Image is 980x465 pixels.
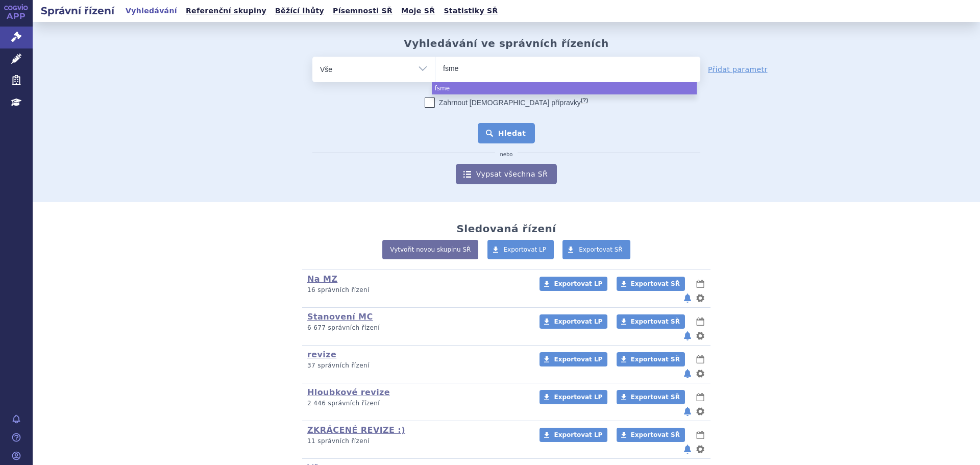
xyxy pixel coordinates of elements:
[404,37,609,50] h2: Vyhledávání ve správních řízeních
[440,4,501,18] a: Statistiky SŘ
[695,353,705,365] button: lhůty
[695,292,705,304] button: nastavení
[554,356,602,363] span: Exportovat LP
[695,405,705,418] button: nastavení
[695,278,705,290] button: lhůty
[307,399,526,408] p: 2 446 správních řízení
[562,240,630,259] a: Exportovat SŘ
[554,394,602,401] span: Exportovat LP
[307,274,337,284] a: Na MZ
[617,277,685,291] a: Exportovat SŘ
[33,4,122,18] h2: Správní řízení
[456,223,556,235] h2: Sledovaná řízení
[695,315,705,328] button: lhůty
[708,64,768,75] a: Přidat parametr
[495,152,518,158] i: nebo
[330,4,396,18] a: Písemnosti SŘ
[695,330,705,342] button: nastavení
[554,318,602,325] span: Exportovat LP
[307,312,373,322] a: Stanovení MC
[540,314,607,329] a: Exportovat LP
[695,429,705,441] button: lhůty
[617,390,685,404] a: Exportovat SŘ
[478,123,535,143] button: Hledat
[487,240,554,259] a: Exportovat LP
[617,428,685,442] a: Exportovat SŘ
[554,280,602,287] span: Exportovat LP
[695,368,705,380] button: nastavení
[504,246,547,253] span: Exportovat LP
[631,318,680,325] span: Exportovat SŘ
[695,391,705,403] button: lhůty
[272,4,327,18] a: Běžící lhůty
[307,425,405,435] a: ZKRÁCENÉ REVIZE :)
[579,246,623,253] span: Exportovat SŘ
[682,405,693,418] button: notifikace
[554,431,602,438] span: Exportovat LP
[581,97,588,104] abbr: (?)
[307,286,526,295] p: 16 správních řízení
[682,330,693,342] button: notifikace
[183,4,269,18] a: Referenční skupiny
[382,240,478,259] a: Vytvořit novou skupinu SŘ
[682,368,693,380] button: notifikace
[617,314,685,329] a: Exportovat SŘ
[540,390,607,404] a: Exportovat LP
[456,164,557,184] a: Vypsat všechna SŘ
[631,431,680,438] span: Exportovat SŘ
[682,292,693,304] button: notifikace
[617,352,685,366] a: Exportovat SŘ
[307,324,526,332] p: 6 677 správních řízení
[682,443,693,455] button: notifikace
[398,4,438,18] a: Moje SŘ
[307,361,526,370] p: 37 správních řízení
[122,4,180,18] a: Vyhledávání
[425,97,588,108] label: Zahrnout [DEMOGRAPHIC_DATA] přípravky
[432,82,697,94] li: fsme
[540,428,607,442] a: Exportovat LP
[540,352,607,366] a: Exportovat LP
[307,437,526,446] p: 11 správních řízení
[631,394,680,401] span: Exportovat SŘ
[540,277,607,291] a: Exportovat LP
[307,350,336,359] a: revize
[307,387,390,397] a: Hloubkové revize
[695,443,705,455] button: nastavení
[631,280,680,287] span: Exportovat SŘ
[631,356,680,363] span: Exportovat SŘ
